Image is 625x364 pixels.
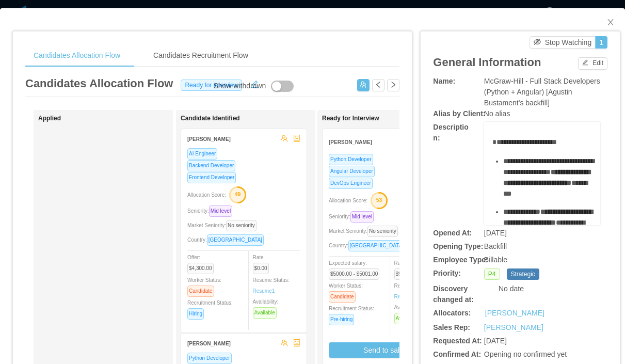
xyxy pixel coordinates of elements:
[433,123,468,142] b: Description:
[329,260,383,277] span: Expected salary:
[484,109,510,118] span: No alias
[507,268,539,280] span: Strategic
[367,226,398,237] span: No seniority
[433,242,483,250] b: Opening Type:
[329,283,363,299] span: Worker Status:
[596,8,625,37] button: Close
[484,323,543,331] a: [PERSON_NAME]
[350,211,374,223] span: Mid level
[530,36,596,49] button: icon: eye-invisibleStop Watching
[329,342,442,358] button: Send to sales
[367,192,388,208] button: 53
[329,243,409,248] span: Country:
[394,313,418,324] span: Available
[181,115,325,122] h1: Candidate Identified
[433,256,488,264] b: Employee Type:
[433,284,474,304] b: Discovery changed at:
[329,139,372,145] strong: [PERSON_NAME]
[433,77,455,85] b: Name:
[394,268,421,280] span: $9,152.00
[492,137,592,240] div: rdw-editor
[187,148,217,160] span: AI Engineer
[394,305,422,321] span: Availability:
[293,135,300,142] span: robot
[187,136,231,142] strong: [PERSON_NAME]
[484,77,600,107] span: McGraw-Hill - Full Stack Developers (Python + Angular) [Agustin Bustament's backfill]
[329,228,402,234] span: Market Seniority:
[253,255,273,271] span: Rate
[246,78,263,88] button: icon: edit
[187,192,226,198] span: Allocation Score:
[484,229,507,237] span: [DATE]
[485,308,544,319] a: [PERSON_NAME]
[187,353,232,364] span: Python Developer
[329,268,379,280] span: $5000.00 - $5001.00
[145,44,257,67] div: Candidates Recruitment Flow
[329,154,373,165] span: Python Developer
[226,220,257,231] span: No seniority
[187,286,214,297] span: Candidate
[433,109,485,118] b: Alias by Client:
[187,172,236,183] span: Frontend Developer
[329,306,374,322] span: Recruitment Status:
[187,208,236,214] span: Seniority:
[213,81,266,92] div: Show withdrawn
[348,240,405,251] span: [GEOGRAPHIC_DATA]
[187,160,235,171] span: Backend Developer
[187,277,221,294] span: Worker Status:
[226,186,247,202] button: 49
[387,79,399,91] button: icon: right
[235,191,241,197] text: 49
[329,214,378,219] span: Seniority:
[394,283,431,299] span: Resume Status:
[433,229,472,237] b: Opened At:
[25,44,129,67] div: Candidates Allocation Flow
[329,291,356,303] span: Candidate
[322,115,467,122] h1: Ready for Interview
[394,293,416,300] a: Resume1
[329,314,354,325] span: Pre-hiring
[187,223,261,228] span: Market Seniority:
[484,350,567,358] span: Opening no confirmed yet
[376,197,382,203] text: 53
[187,341,231,346] strong: [PERSON_NAME]
[281,339,288,346] span: team
[433,309,471,317] b: Allocators:
[209,205,232,217] span: Mid level
[253,299,281,315] span: Availability:
[187,237,268,243] span: Country:
[253,277,290,294] span: Resume Status:
[207,234,264,246] span: [GEOGRAPHIC_DATA]
[484,122,600,225] div: rdw-wrapper
[595,36,607,49] button: 1
[433,54,541,71] article: General Information
[329,178,373,189] span: DevOps Engineer
[253,263,269,274] span: $0.00
[187,300,233,316] span: Recruitment Status:
[38,115,183,122] h1: Applied
[484,256,507,264] span: Billable
[433,337,482,345] b: Requested At:
[181,80,242,91] span: Ready for interview
[357,79,370,91] button: icon: usergroup-add
[606,18,615,26] i: icon: close
[187,263,214,274] span: $4,300.00
[433,269,461,277] b: Priority:
[187,255,218,271] span: Offer:
[293,339,300,346] span: robot
[329,166,375,177] span: Angular Developer
[484,337,507,345] span: [DATE]
[433,323,470,331] b: Sales Rep:
[281,135,288,142] span: team
[433,350,481,358] b: Confirmed At:
[578,57,607,70] button: icon: editEdit
[253,307,277,319] span: Available
[484,242,507,250] span: Backfill
[499,284,524,293] span: No date
[394,260,425,277] span: Rate
[187,308,204,320] span: Hiring
[253,287,275,295] a: Resume1
[329,198,367,203] span: Allocation Score:
[25,75,173,92] article: Candidates Allocation Flow
[372,79,384,91] button: icon: left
